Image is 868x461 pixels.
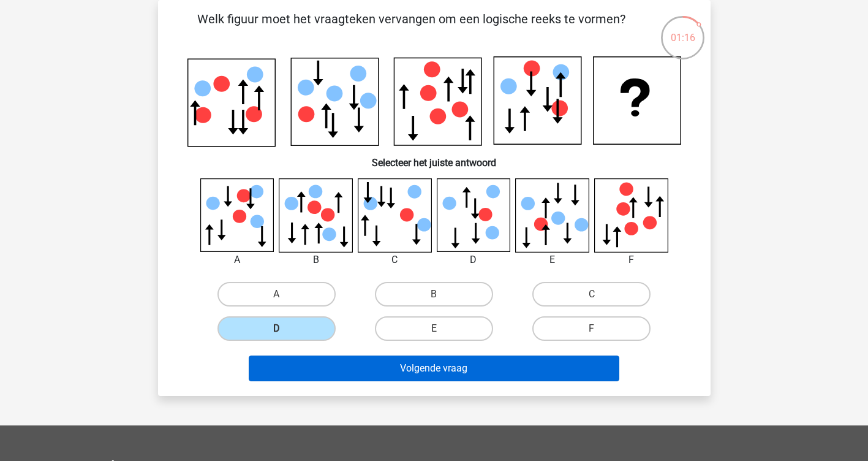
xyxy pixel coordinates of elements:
div: D [428,253,520,267]
div: F [585,253,677,267]
p: Welk figuur moet het vraagteken vervangen om een logische reeks te vormen? [178,10,645,47]
label: E [375,316,493,341]
h6: Selecteer het juiste antwoord [178,147,691,169]
div: A [191,253,284,267]
button: Volgende vraag [249,356,619,381]
label: F [532,316,651,341]
label: D [217,316,336,341]
label: B [375,282,493,307]
div: C [349,253,441,267]
div: 01:16 [660,15,706,45]
div: E [506,253,598,267]
label: C [532,282,651,307]
label: A [217,282,336,307]
div: B [270,253,362,267]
